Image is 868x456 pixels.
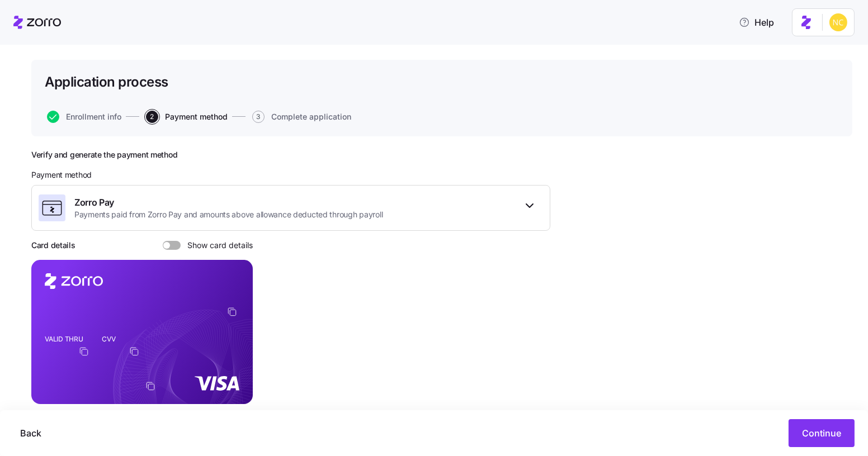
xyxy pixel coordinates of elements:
span: Back [20,426,41,440]
button: 3Complete application [252,111,351,123]
h1: Application process [45,73,168,91]
a: Enrollment info [45,111,121,123]
span: Continue [802,426,841,440]
tspan: CVV [102,335,116,343]
span: Payments paid from Zorro Pay and amounts above allowance deducted through payroll [74,209,383,220]
button: Enrollment info [47,111,121,123]
span: Zorro Pay [74,196,383,210]
h2: Verify and generate the payment method [31,150,550,160]
span: Help [739,16,774,29]
span: Payment method [165,113,228,121]
h3: Card details [31,240,76,251]
span: Show card details [181,241,253,250]
button: Back [11,419,50,447]
button: Continue [789,419,855,447]
span: Payment method [31,169,92,180]
img: e03b911e832a6112bf72643c5874f8d8 [829,13,847,31]
a: 3Complete application [250,111,351,123]
button: 2Payment method [146,111,228,123]
a: 2Payment method [144,111,228,123]
button: copy-to-clipboard [79,346,89,357]
button: copy-to-clipboard [227,307,237,317]
tspan: VALID THRU [45,335,83,343]
span: Complete application [271,113,351,121]
button: copy-to-clipboard [129,346,139,357]
span: Enrollment info [66,113,121,121]
button: copy-to-clipboard [145,381,155,391]
span: 3 [252,111,265,123]
button: Help [730,11,783,34]
span: 2 [146,111,158,123]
